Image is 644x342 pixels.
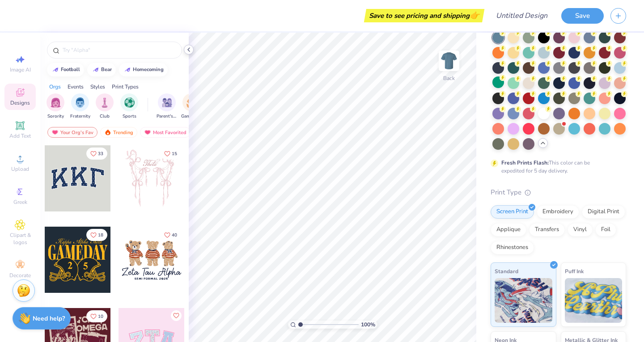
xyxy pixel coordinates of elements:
[443,74,455,82] div: Back
[47,93,64,120] div: filter for Sorority
[181,113,202,120] span: Game Day
[501,159,549,166] strong: Fresh Prints Flash:
[98,233,103,237] span: 18
[68,83,84,91] div: Events
[47,113,64,120] span: Sorority
[181,93,202,120] button: filter button
[112,83,139,91] div: Print Types
[100,127,137,138] div: Trending
[10,99,30,106] span: Designs
[124,67,131,72] img: trend_line.gif
[440,52,458,70] img: Back
[4,232,36,246] span: Clipart & logos
[70,113,90,120] span: Fraternity
[501,159,611,175] div: This color can be expedited for 5 day delivery.
[10,66,31,73] span: Image AI
[90,83,105,91] div: Styles
[51,97,61,108] img: Sorority Image
[96,93,114,120] button: filter button
[491,241,534,254] div: Rhinestones
[98,152,103,156] span: 33
[52,67,59,72] img: trend_line.gif
[47,93,64,120] button: filter button
[160,148,181,160] button: Like
[51,129,59,135] img: most_fav.gif
[86,148,107,160] button: Like
[33,314,65,323] strong: Need help?
[157,113,177,120] span: Parent's Weekend
[47,127,97,138] div: Your Org's Fav
[561,8,604,24] button: Save
[489,7,555,25] input: Untitled Design
[100,113,110,120] span: Club
[162,97,172,108] img: Parent's Weekend Image
[529,223,565,236] div: Transfers
[582,205,625,219] div: Digital Print
[98,314,103,319] span: 10
[101,67,112,72] div: bear
[537,205,579,219] div: Embroidery
[172,233,177,237] span: 40
[70,93,90,120] div: filter for Fraternity
[470,10,479,21] span: 👉
[565,278,623,323] img: Puff Ink
[9,272,31,279] span: Decorate
[495,266,518,276] span: Standard
[100,97,110,108] img: Club Image
[160,229,181,241] button: Like
[595,223,616,236] div: Foil
[172,152,177,156] span: 15
[86,310,107,322] button: Like
[49,83,61,91] div: Orgs
[123,113,136,120] span: Sports
[75,97,85,108] img: Fraternity Image
[120,93,138,120] button: filter button
[92,67,99,72] img: trend_line.gif
[491,205,534,219] div: Screen Print
[96,93,114,120] div: filter for Club
[568,223,593,236] div: Vinyl
[13,198,27,206] span: Greek
[157,93,177,120] div: filter for Parent's Weekend
[124,97,135,108] img: Sports Image
[47,63,84,76] button: football
[565,266,584,276] span: Puff Ink
[70,93,90,120] button: filter button
[171,310,182,321] button: Like
[491,223,526,236] div: Applique
[9,132,31,139] span: Add Text
[140,127,191,138] div: Most Favorited
[119,63,168,76] button: homecoming
[186,97,197,108] img: Game Day Image
[495,278,552,323] img: Standard
[366,9,482,22] div: Save to see pricing and shipping
[61,67,80,72] div: football
[11,165,29,173] span: Upload
[133,67,164,72] div: homecoming
[104,129,111,135] img: trending.gif
[87,63,116,76] button: bear
[361,321,375,329] span: 100 %
[157,93,177,120] button: filter button
[491,187,626,198] div: Print Type
[144,129,151,135] img: most_fav.gif
[86,229,107,241] button: Like
[120,93,138,120] div: filter for Sports
[62,46,176,55] input: Try "Alpha"
[181,93,202,120] div: filter for Game Day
